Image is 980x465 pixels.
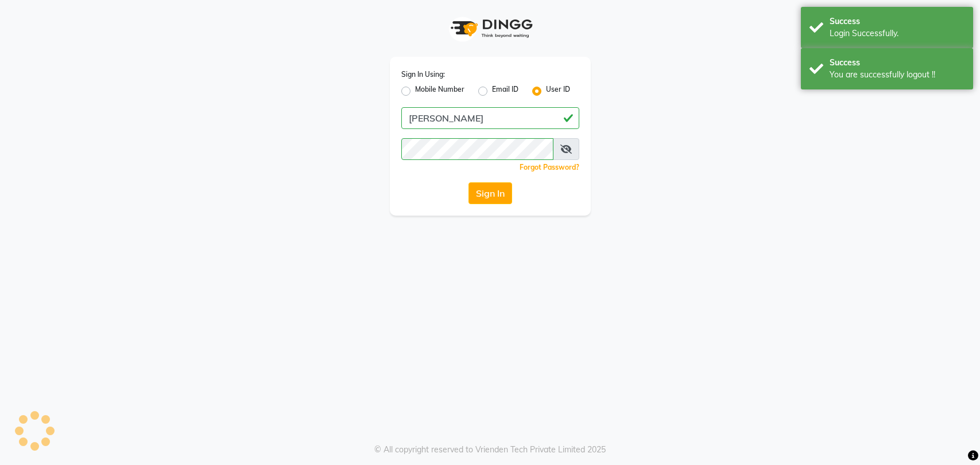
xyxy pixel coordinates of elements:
a: Forgot Password? [520,163,579,171]
div: You are successfully logout !! [830,69,964,81]
img: logo1.svg [444,11,536,45]
label: Sign In Using: [401,69,445,80]
input: Username [401,138,553,160]
div: Success [830,15,964,28]
input: Username [401,107,579,129]
button: Sign In [468,182,512,204]
div: Success [830,57,964,69]
label: User ID [546,84,570,98]
label: Mobile Number [415,84,464,98]
label: Email ID [492,84,518,98]
div: Login Successfully. [830,28,964,40]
